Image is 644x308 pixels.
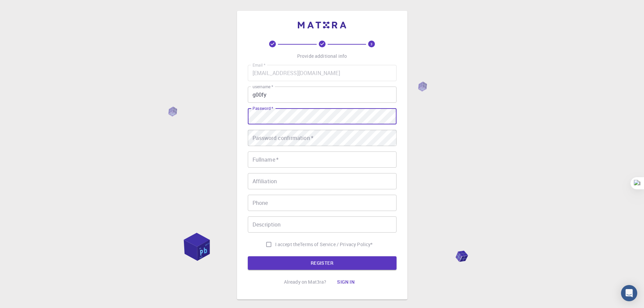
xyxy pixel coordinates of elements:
[300,241,373,248] p: Terms of Service / Privacy Policy *
[253,62,265,68] label: Email
[300,241,373,248] a: Terms of Service / Privacy Policy*
[297,53,347,60] p: Provide additional info
[332,275,360,289] button: Sign in
[275,241,300,248] span: I accept the
[621,285,637,301] div: Open Intercom Messenger
[371,42,373,46] text: 3
[253,105,273,111] label: Password
[284,279,327,285] p: Already on Mat3ra?
[253,84,273,90] label: username
[248,256,397,270] button: REGISTER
